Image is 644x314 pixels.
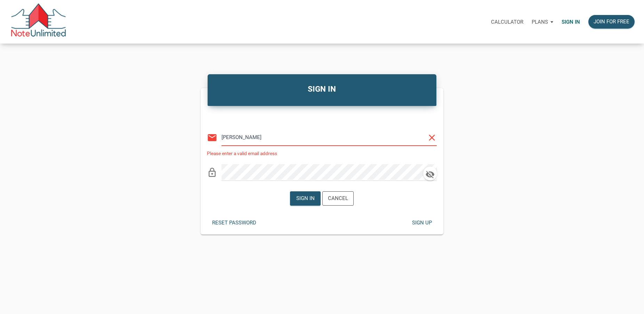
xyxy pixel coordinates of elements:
[207,132,217,143] i: email
[588,15,635,29] button: Join for free
[296,194,315,202] div: Sign in
[562,19,580,25] p: Sign in
[290,191,321,206] button: Sign in
[487,11,528,33] a: Calculator
[491,19,523,25] p: Calculator
[10,3,66,40] img: NoteUnlimited
[584,11,639,33] a: Join for free
[328,194,348,202] div: Cancel
[222,129,426,145] input: Email
[207,167,217,178] i: lock_outline
[528,11,557,33] a: Plans
[532,19,548,25] p: Plans
[213,83,432,95] h4: SIGN IN
[207,216,261,230] button: Reset password
[406,216,437,230] button: Sign up
[207,151,437,156] div: Please enter a valid email address
[212,219,256,227] div: Reset password
[322,191,354,206] button: Cancel
[594,18,629,26] div: Join for free
[427,132,437,143] i: clear
[528,12,557,32] button: Plans
[412,219,432,227] div: Sign up
[557,11,584,33] a: Sign in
